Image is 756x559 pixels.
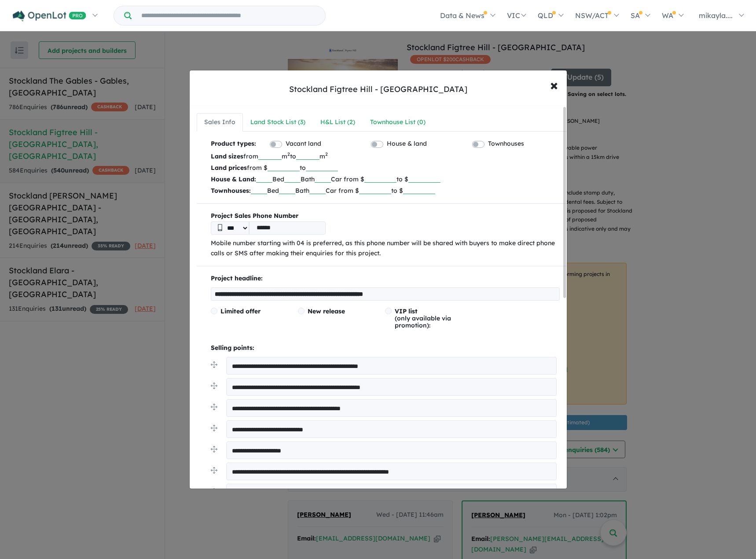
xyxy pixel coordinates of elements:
img: drag.svg [211,382,217,389]
sup: 2 [287,151,290,157]
p: from $ to [211,162,560,173]
p: Bed Bath Car from $ to $ [211,185,560,196]
span: VIP list [395,307,418,315]
div: Stockland Figtree Hill - [GEOGRAPHIC_DATA] [289,84,467,95]
p: Bed Bath Car from $ to $ [211,173,560,185]
div: H&L List ( 2 ) [320,117,355,128]
div: Townhouse List ( 0 ) [370,117,426,128]
img: drag.svg [211,425,217,431]
b: Townhouses: [211,187,251,195]
img: drag.svg [211,446,217,452]
img: drag.svg [211,404,217,410]
b: Project Sales Phone Number [211,211,560,221]
span: (only available via promotion): [395,307,451,329]
b: Land sizes [211,152,243,160]
p: Selling points: [211,343,560,353]
label: House & land [387,139,427,149]
p: Mobile number starting with 04 is preferred, as this phone number will be shared with buyers to m... [211,238,560,259]
b: Product types: [211,139,256,151]
sup: 2 [325,151,328,157]
div: Land Stock List ( 3 ) [250,117,305,128]
input: Try estate name, suburb, builder or developer [133,6,323,25]
b: Land prices [211,164,247,172]
img: Openlot PRO Logo White [13,11,86,22]
p: from m to m [211,151,560,162]
img: drag.svg [211,361,217,368]
span: × [550,75,558,94]
div: Sales Info [204,117,235,128]
img: Phone icon [218,224,222,231]
span: New release [308,307,345,315]
img: drag.svg [211,488,217,495]
span: Limited offer [220,307,261,315]
label: Vacant land [286,139,321,149]
span: mikayla.... [699,11,733,20]
b: House & Land: [211,175,256,183]
img: drag.svg [211,467,217,474]
p: Project headline: [211,273,560,284]
label: Townhouses [488,139,524,149]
